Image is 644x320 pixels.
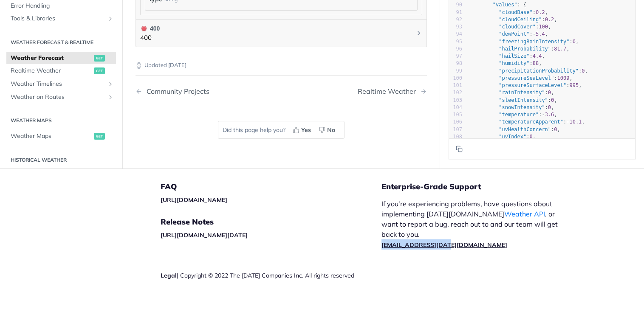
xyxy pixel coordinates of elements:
[6,78,116,90] a: Weather TimelinesShow subpages for Weather Timelines
[499,24,536,30] span: "cloudCover"
[468,104,554,110] span: : ,
[499,119,563,125] span: "temperatureApparent"
[415,30,422,36] svg: Chevron
[545,17,554,22] span: 0.2
[499,90,545,95] span: "rainIntensity"
[136,79,427,104] nav: Pagination Controls
[107,15,114,22] button: Show subpages for Tools & Libraries
[468,17,557,22] span: : ,
[536,9,545,15] span: 0.2
[536,31,545,37] span: 5.4
[499,39,569,45] span: "freezingRainIntensity"
[545,112,554,118] span: 3.6
[468,24,551,30] span: : ,
[449,133,462,140] div: 108
[468,9,548,15] span: : ,
[499,75,554,81] span: "pressureSeaLevel"
[218,121,345,139] div: Did this page help you?
[449,60,462,67] div: 98
[94,67,105,74] span: get
[557,75,570,81] span: 1009
[381,241,507,249] a: [EMAIL_ADDRESS][DATE][DOMAIN_NAME]
[358,87,420,95] div: Realtime Weather
[449,75,462,82] div: 100
[6,156,116,164] h2: Historical Weather
[468,31,548,37] span: : ,
[94,55,105,62] span: get
[136,87,260,95] a: Previous Page: Community Projects
[161,182,381,192] h5: FAQ
[381,182,580,192] h5: Enterprise-Grade Support
[290,124,316,136] button: Yes
[107,94,114,101] button: Show subpages for Weather on Routes
[449,23,462,31] div: 93
[449,126,462,133] div: 107
[569,82,579,88] span: 995
[548,90,551,95] span: 0
[499,46,551,52] span: "hailProbability"
[468,90,554,95] span: : ,
[6,39,116,46] h2: Weather Forecast & realtime
[161,272,177,279] a: Legal
[499,68,579,74] span: "precipitationProbability"
[582,68,585,74] span: 0
[6,65,116,77] a: Realtime Weatherget
[301,126,311,135] span: Yes
[468,112,557,118] span: : ,
[542,112,545,118] span: -
[504,210,545,218] a: Weather API
[533,53,542,59] span: 4.4
[468,68,588,74] span: : ,
[449,67,462,75] div: 99
[161,271,381,280] div: | Copyright © 2022 The [DATE] Companies Inc. All rights reserved
[468,75,573,81] span: : ,
[140,24,422,43] button: 400 400400
[6,130,116,143] a: Weather Mapsget
[449,97,462,104] div: 103
[6,52,116,65] a: Weather Forecastget
[453,143,465,155] button: Copy to clipboard
[107,81,114,87] button: Show subpages for Weather Timelines
[141,26,147,31] span: 400
[499,97,548,103] span: "sleetIntensity"
[161,231,248,239] a: [URL][DOMAIN_NAME][DATE]
[530,134,533,140] span: 0
[533,31,536,37] span: -
[140,33,160,43] p: 400
[468,60,542,66] span: : ,
[381,199,567,250] p: If you’re experiencing problems, have questions about implementing [DATE][DOMAIN_NAME] , or want ...
[499,17,542,22] span: "cloudCeiling"
[11,14,105,23] span: Tools & Libraries
[6,12,116,25] a: Tools & LibrariesShow subpages for Tools & Libraries
[499,112,539,118] span: "temperature"
[468,119,585,125] span: : ,
[468,2,526,8] span: : {
[161,217,381,227] h5: Release Notes
[569,119,582,125] span: 10.1
[468,134,536,140] span: : ,
[140,24,160,33] div: 400
[468,126,560,132] span: : ,
[566,119,569,125] span: -
[327,126,335,135] span: No
[94,133,105,140] span: get
[493,2,517,8] span: "values"
[499,126,551,132] span: "uvHealthConcern"
[499,9,532,15] span: "cloudBase"
[548,104,551,110] span: 0
[11,93,105,101] span: Weather on Routes
[11,132,92,140] span: Weather Maps
[449,89,462,96] div: 102
[468,97,557,103] span: : ,
[554,46,566,52] span: 81.7
[468,53,545,59] span: : ,
[539,24,548,30] span: 100
[551,97,554,103] span: 0
[161,196,227,204] a: [URL][DOMAIN_NAME]
[6,91,116,104] a: Weather on RoutesShow subpages for Weather on Routes
[468,82,582,88] span: : ,
[449,16,462,23] div: 92
[468,46,570,52] span: : ,
[11,67,92,75] span: Realtime Weather
[449,111,462,118] div: 105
